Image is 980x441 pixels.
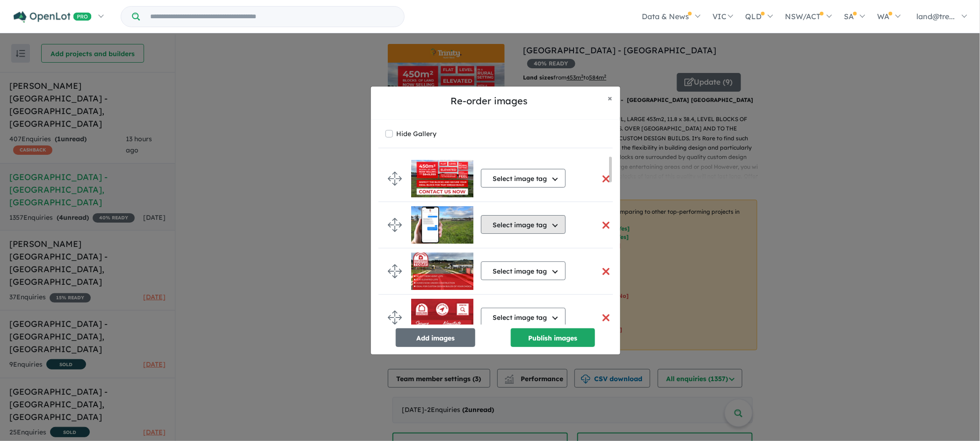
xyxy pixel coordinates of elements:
[481,215,566,234] button: Select image tag
[608,93,613,103] span: ×
[388,264,402,278] img: drag.svg
[411,299,473,336] img: Trinity%20North%20West%20-%20Oakville___1717744790.jpg
[388,218,402,232] img: drag.svg
[142,7,402,27] input: Try estate name, suburb, builder or developer
[481,261,566,280] button: Select image tag
[411,253,473,290] img: Trinity%20North%20West%20-%20Oakville___1717744631.jpg
[411,160,473,197] img: Trinity%20North%20West%20-%20Oakville___1720146711.png
[14,11,92,23] img: Openlot PRO Logo White
[388,172,402,186] img: drag.svg
[481,308,566,326] button: Select image tag
[481,169,566,188] button: Select image tag
[511,328,595,347] button: Publish images
[396,328,475,347] button: Add images
[411,206,473,244] img: Trinity%20North%20West%20-%20Oakville___1720146773.jpg
[388,311,402,325] img: drag.svg
[378,94,601,108] h5: Re-order images
[917,12,955,21] span: land@tre...
[397,127,437,140] label: Hide Gallery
